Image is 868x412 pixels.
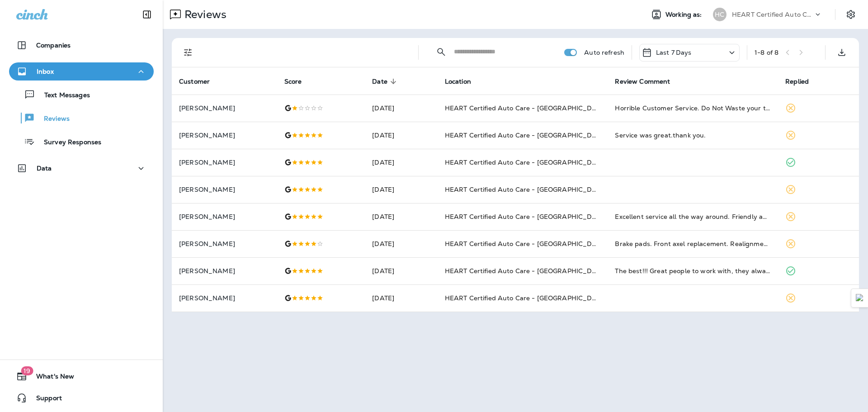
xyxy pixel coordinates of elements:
[134,5,160,24] button: Collapse Sidebar
[365,203,437,230] td: [DATE]
[179,159,270,166] p: [PERSON_NAME]
[445,78,471,85] span: Location
[9,85,154,104] button: Text Messages
[179,213,270,220] p: [PERSON_NAME]
[432,43,450,61] button: Collapse Search
[615,131,771,140] div: Service was great.thank you.
[665,11,704,19] span: Working as:
[732,11,813,18] p: HEART Certified Auto Care
[179,240,270,247] p: [PERSON_NAME]
[445,240,607,248] span: HEART Certified Auto Care - [GEOGRAPHIC_DATA]
[615,77,682,85] span: Review Comment
[9,159,154,177] button: Data
[179,132,270,139] p: [PERSON_NAME]
[843,6,859,23] button: Settings
[27,394,62,405] span: Support
[181,8,226,21] p: Reviews
[284,77,314,85] span: Score
[445,131,607,139] span: HEART Certified Auto Care - [GEOGRAPHIC_DATA]
[35,91,90,100] p: Text Messages
[445,294,607,302] span: HEART Certified Auto Care - [GEOGRAPHIC_DATA]
[615,212,771,221] div: Excellent service all the way around. Friendly and skilled technicians and receptionist. I was ke...
[785,77,821,85] span: Replied
[21,366,33,375] span: 19
[615,239,771,248] div: Brake pads. Front axel replacement. Realignment. Heart does great work and keeps you posted of th...
[365,122,437,149] td: [DATE]
[365,95,437,122] td: [DATE]
[9,389,154,407] button: Support
[9,109,154,128] button: Reviews
[365,149,437,176] td: [DATE]
[615,78,670,85] span: Review Comment
[179,78,210,85] span: Customer
[856,294,864,302] img: Detect Auto
[36,42,71,49] p: Companies
[35,138,101,147] p: Survey Responses
[833,43,851,62] button: Export as CSV
[785,78,809,85] span: Replied
[365,230,437,257] td: [DATE]
[445,158,607,166] span: HEART Certified Auto Care - [GEOGRAPHIC_DATA]
[37,68,54,75] p: Inbox
[372,78,387,85] span: Date
[35,115,70,123] p: Reviews
[755,49,778,56] div: 1 - 8 of 8
[365,257,437,284] td: [DATE]
[445,104,607,112] span: HEART Certified Auto Care - [GEOGRAPHIC_DATA]
[179,294,270,302] p: [PERSON_NAME]
[9,62,154,81] button: Inbox
[179,43,197,62] button: Filters
[179,267,270,275] p: [PERSON_NAME]
[372,77,399,85] span: Date
[27,373,74,384] span: What's New
[179,186,270,193] p: [PERSON_NAME]
[365,284,437,312] td: [DATE]
[445,267,607,275] span: HEART Certified Auto Care - [GEOGRAPHIC_DATA]
[713,8,726,21] div: HC
[615,266,771,275] div: The best!!! Great people to work with, they always make sure youre taken care of.
[445,213,607,221] span: HEART Certified Auto Care - [GEOGRAPHIC_DATA]
[284,78,302,85] span: Score
[179,77,222,85] span: Customer
[365,176,437,203] td: [DATE]
[9,36,154,54] button: Companies
[37,165,52,172] p: Data
[656,49,692,56] p: Last 7 Days
[9,132,154,151] button: Survey Responses
[445,77,483,85] span: Location
[179,104,270,112] p: [PERSON_NAME]
[9,367,154,385] button: 19What's New
[584,49,624,56] p: Auto refresh
[615,104,771,113] div: Horrible Customer Service. Do Not Waste your time or $$ here. I remember them being scammers and ...
[445,185,607,194] span: HEART Certified Auto Care - [GEOGRAPHIC_DATA]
